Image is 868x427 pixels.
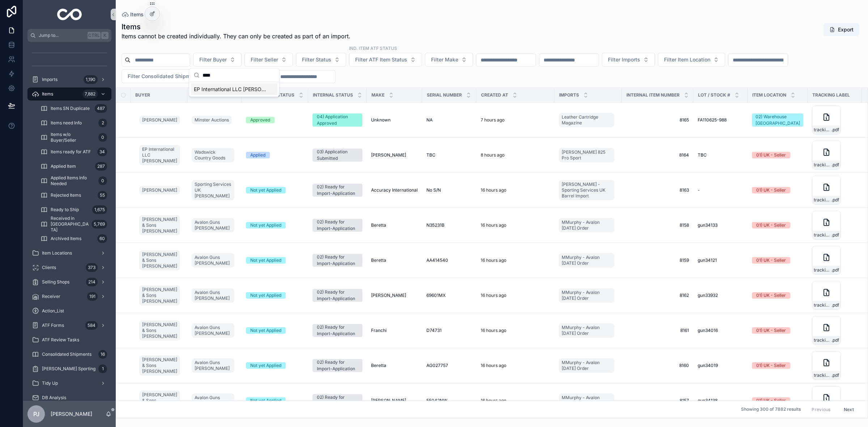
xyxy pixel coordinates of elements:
a: Not yet Applied [246,222,304,229]
a: MMurphy - Avalon [DATE] Order [559,252,617,269]
a: EP International LLC [PERSON_NAME] [139,145,180,165]
a: [PERSON_NAME] [371,152,418,158]
button: Export [824,23,859,36]
a: Items SN Duplicate487 [36,102,111,115]
a: ATF Review Tasks [27,333,111,346]
a: TBC [426,152,472,158]
a: 8 hours ago [481,152,550,158]
div: 01) UK - Seller [756,187,786,193]
span: [PERSON_NAME] [142,187,177,193]
a: [PERSON_NAME] & Sons [PERSON_NAME] [139,285,180,306]
a: tracking_label.pdf [812,176,858,205]
button: Select Button [425,53,473,67]
a: 8164 [626,152,689,158]
a: MMurphy - Avalon [DATE] Order [559,357,617,374]
div: 1,190 [84,75,98,84]
span: .pdf [831,127,839,133]
div: 01) UK - Seller [756,292,786,299]
div: 55 [98,191,107,200]
span: [PERSON_NAME] 825 Pro Sport [562,149,612,161]
div: 584 [85,321,98,330]
a: 8165 [626,117,689,123]
a: - [698,187,743,193]
span: Filter Consolidated Shipment [128,73,198,80]
div: 03) Application Submitted [317,149,358,162]
a: 16 hours ago [481,328,550,333]
a: Applied [246,152,304,158]
a: Clients373 [27,261,111,274]
span: tracking_label [814,267,831,273]
a: 01) UK - Seller [752,222,803,229]
span: 8159 [626,257,689,263]
a: Avalon Guns [PERSON_NAME] [192,323,234,338]
a: [PERSON_NAME] [139,116,180,124]
div: 16 [98,350,107,359]
a: Received in [GEOGRAPHIC_DATA]5,769 [36,218,111,231]
a: No S/N [426,187,472,193]
span: .pdf [831,337,839,343]
a: [PERSON_NAME] & Sons [PERSON_NAME] [139,284,183,307]
a: [PERSON_NAME] 825 Pro Sport [559,148,614,162]
a: EP International LLC [PERSON_NAME] [139,144,183,167]
div: 214 [86,278,98,286]
div: 7,882 [82,90,98,98]
a: Rejected Items55 [36,189,111,202]
div: 1,675 [92,205,107,214]
span: [PERSON_NAME] [142,117,177,123]
a: 02) Ready for Import-Application [312,219,362,232]
a: ATF Forms584 [27,319,111,332]
span: Archived Items [51,236,81,242]
div: 02) Ready for Import-Application [317,254,358,267]
span: .pdf [831,232,839,238]
a: 8158 [626,222,689,228]
a: [PERSON_NAME] Sporting1 [27,362,111,375]
a: Items [122,11,144,18]
span: Applied Item [51,163,76,169]
span: Consolidated Shipments [42,351,92,357]
p: 16 hours ago [481,187,506,193]
div: 01) UK - Seller [756,327,786,334]
span: EP International LLC [PERSON_NAME] [194,86,266,93]
a: Items7,882 [27,87,111,101]
a: Beretta [371,257,418,263]
span: No S/N [426,187,441,193]
a: Approved [246,117,304,123]
a: MMurphy - Avalon [DATE] Order [559,217,617,234]
span: ATF Review Tasks [42,337,79,343]
a: 8162 [626,293,689,298]
a: [PERSON_NAME] [139,186,180,195]
a: [PERSON_NAME] & Sons [PERSON_NAME] [139,215,180,235]
a: FA110625-988 [698,117,743,123]
a: Not yet Applied [246,257,304,264]
a: Not yet Applied [246,187,304,193]
span: D74731 [426,328,442,333]
span: Items [130,11,144,18]
a: [PERSON_NAME] 825 Pro Sport [559,146,617,164]
a: [PERSON_NAME] [139,114,183,126]
span: tracking_label [814,127,831,133]
a: tracking_label.pdf [812,211,858,240]
a: [PERSON_NAME] & Sons [PERSON_NAME] [139,319,183,342]
span: Beretta [371,257,386,263]
a: TBC [698,152,743,158]
a: Items need Info2 [36,116,111,129]
a: Beretta [371,363,418,368]
a: MMurphy - Avalon [DATE] Order [559,287,617,304]
a: Avalon Guns [PERSON_NAME] [192,288,234,303]
a: Receiver191 [27,290,111,303]
a: Not yet Applied [246,362,304,369]
a: 01) UK - Seller [752,152,803,158]
a: gun34133 [698,222,743,228]
span: MMurphy - Avalon [DATE] Order [562,219,612,231]
a: [PERSON_NAME] - Sporting Services UK Barrel Import [559,180,614,200]
div: Not yet Applied [250,187,281,193]
span: Avalon Guns [PERSON_NAME] [195,255,231,266]
a: MMurphy - Avalon [DATE] Order [559,322,617,339]
div: 04) Application Approved [317,114,358,127]
span: Items SN Duplicate [51,106,90,111]
div: 487 [95,104,107,113]
a: Not yet Applied [246,327,304,334]
a: 02) Ready for Import-Application [312,254,362,267]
